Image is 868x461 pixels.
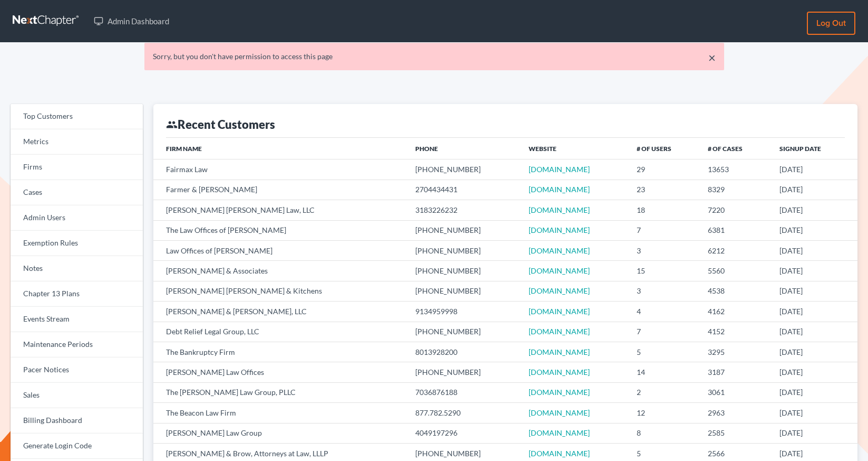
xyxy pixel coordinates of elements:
[153,423,407,443] td: [PERSON_NAME] Law Group
[699,302,771,322] td: 4162
[11,357,143,383] a: Pacer Notices
[771,159,857,180] td: [DATE]
[708,51,716,64] a: ×
[166,119,178,130] i: group
[407,200,521,220] td: 3183226232
[699,200,771,220] td: 7220
[628,200,699,220] td: 18
[407,261,521,281] td: [PHONE_NUMBER]
[153,180,407,200] td: Farmer & [PERSON_NAME]
[628,403,699,423] td: 12
[153,261,407,281] td: [PERSON_NAME] & Associates
[628,138,699,159] th: # of Users
[89,12,174,31] a: Admin Dashboard
[153,200,407,220] td: [PERSON_NAME] [PERSON_NAME] Law, LLC
[529,205,590,214] a: [DOMAIN_NAME]
[11,129,143,155] a: Metrics
[11,307,143,332] a: Events Stream
[529,266,590,275] a: [DOMAIN_NAME]
[771,302,857,322] td: [DATE]
[407,423,521,443] td: 4049197296
[153,159,407,180] td: Fairmax Law
[699,362,771,382] td: 3187
[628,281,699,301] td: 3
[699,180,771,200] td: 8329
[166,117,275,132] div: Recent Customers
[407,240,521,260] td: [PHONE_NUMBER]
[11,231,143,256] a: Exemption Rules
[11,383,143,408] a: Sales
[407,138,521,159] th: Phone
[771,281,857,301] td: [DATE]
[11,281,143,307] a: Chapter 13 Plans
[11,205,143,231] a: Admin Users
[699,342,771,362] td: 3295
[771,138,857,159] th: Signup Date
[529,408,590,417] a: [DOMAIN_NAME]
[529,327,590,336] a: [DOMAIN_NAME]
[407,362,521,382] td: [PHONE_NUMBER]
[153,362,407,382] td: [PERSON_NAME] Law Offices
[529,449,590,458] a: [DOMAIN_NAME]
[407,180,521,200] td: 2704434431
[628,240,699,260] td: 3
[628,322,699,342] td: 7
[153,51,716,62] div: Sorry, but you don't have permission to access this page
[153,220,407,240] td: The Law Offices of [PERSON_NAME]
[699,382,771,402] td: 3061
[407,382,521,402] td: 7036876188
[699,138,771,159] th: # of Cases
[628,302,699,322] td: 4
[771,342,857,362] td: [DATE]
[628,423,699,443] td: 8
[153,322,407,342] td: Debt Relief Legal Group, LLC
[11,155,143,180] a: Firms
[771,220,857,240] td: [DATE]
[11,180,143,205] a: Cases
[153,240,407,260] td: Law Offices of [PERSON_NAME]
[699,220,771,240] td: 6381
[153,382,407,402] td: The [PERSON_NAME] Law Group, PLLC
[407,302,521,322] td: 9134959998
[771,403,857,423] td: [DATE]
[11,256,143,281] a: Notes
[699,159,771,180] td: 13653
[628,220,699,240] td: 7
[153,138,407,159] th: Firm Name
[153,342,407,362] td: The Bankruptcy Firm
[807,12,855,35] a: Log out
[771,362,857,382] td: [DATE]
[153,403,407,423] td: The Beacon Law Firm
[628,180,699,200] td: 23
[628,342,699,362] td: 5
[407,322,521,342] td: [PHONE_NUMBER]
[407,159,521,180] td: [PHONE_NUMBER]
[628,382,699,402] td: 2
[407,342,521,362] td: 8013928200
[529,286,590,295] a: [DOMAIN_NAME]
[628,362,699,382] td: 14
[771,322,857,342] td: [DATE]
[11,332,143,357] a: Maintenance Periods
[771,240,857,260] td: [DATE]
[529,368,590,377] a: [DOMAIN_NAME]
[529,185,590,194] a: [DOMAIN_NAME]
[771,200,857,220] td: [DATE]
[11,408,143,434] a: Billing Dashboard
[529,428,590,437] a: [DOMAIN_NAME]
[529,165,590,174] a: [DOMAIN_NAME]
[153,302,407,322] td: [PERSON_NAME] & [PERSON_NAME], LLC
[407,281,521,301] td: [PHONE_NUMBER]
[699,322,771,342] td: 4152
[628,159,699,180] td: 29
[529,225,590,234] a: [DOMAIN_NAME]
[11,434,143,459] a: Generate Login Code
[11,104,143,129] a: Top Customers
[628,261,699,281] td: 15
[771,382,857,402] td: [DATE]
[699,403,771,423] td: 2963
[699,281,771,301] td: 4538
[529,347,590,356] a: [DOMAIN_NAME]
[529,246,590,255] a: [DOMAIN_NAME]
[771,180,857,200] td: [DATE]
